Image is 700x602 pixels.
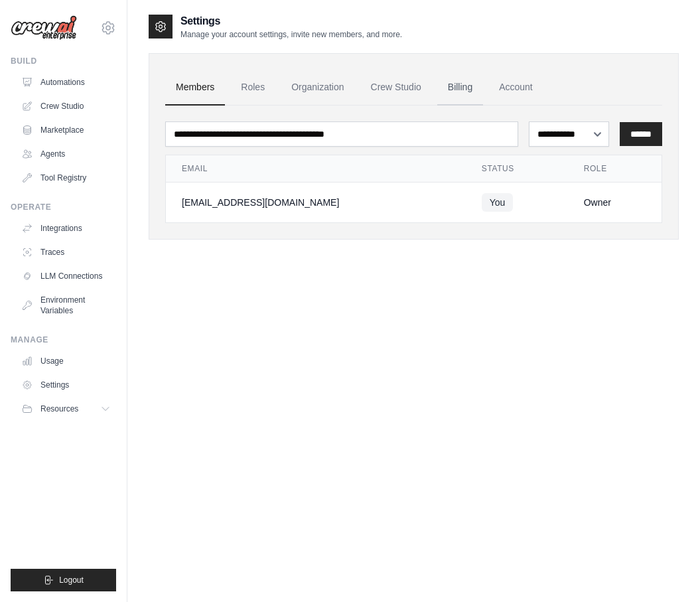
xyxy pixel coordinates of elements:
th: Email [166,155,466,183]
div: Build [11,56,116,66]
button: Resources [16,398,116,419]
a: Organization [281,70,354,106]
a: Integrations [16,218,116,239]
a: Marketplace [16,119,116,141]
button: Logout [11,569,116,591]
p: Manage your account settings, invite new members, and more. [180,29,402,40]
th: Role [568,155,662,183]
a: Environment Variables [16,289,116,321]
span: Resources [40,404,78,414]
span: Logout [59,575,84,585]
a: Account [488,70,543,106]
a: Settings [16,374,116,396]
div: Owner [584,196,646,209]
div: Operate [11,202,116,212]
a: Usage [16,350,116,372]
span: You [482,193,514,212]
a: Agents [16,143,116,165]
a: Tool Registry [16,167,116,188]
h2: Settings [180,13,402,29]
a: Members [165,70,225,106]
a: Automations [16,72,116,93]
img: Logo [11,15,77,40]
a: Crew Studio [16,96,116,117]
div: Manage [11,335,116,345]
th: Status [466,155,568,183]
a: Billing [437,70,483,106]
div: [EMAIL_ADDRESS][DOMAIN_NAME] [182,196,450,209]
a: Traces [16,242,116,263]
a: LLM Connections [16,265,116,287]
a: Crew Studio [360,70,432,106]
a: Roles [230,70,275,106]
